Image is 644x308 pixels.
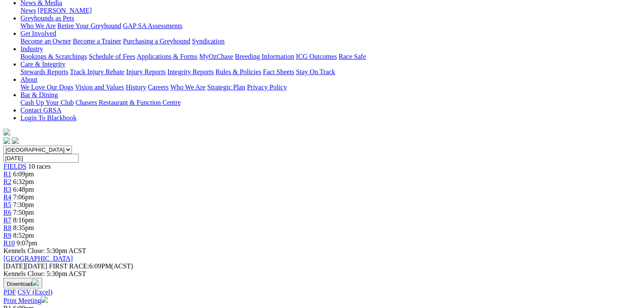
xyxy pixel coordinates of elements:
[3,170,11,178] a: R1
[20,107,61,114] a: Contact GRSA
[3,224,11,231] a: R8
[20,14,74,22] a: Greyhounds as Pets
[192,37,224,45] a: Syndication
[263,68,294,75] a: Fact Sheets
[338,53,366,60] a: Race Safe
[20,53,641,60] div: Industry
[41,296,48,303] img: printer.svg
[3,262,26,270] span: [DATE]
[73,37,121,45] a: Become a Trainer
[3,297,48,304] a: Print Meeting
[20,68,641,76] div: Care & Integrity
[70,68,124,75] a: Track Injury Rebate
[12,137,19,144] img: twitter.svg
[20,7,641,14] div: News & Media
[49,262,133,270] span: 6:09PM(ACST)
[247,83,287,91] a: Privacy Policy
[3,137,10,144] img: facebook.svg
[3,270,641,278] div: Kennels Close: 5:30pm ACST
[20,91,58,98] a: Bar & Dining
[13,170,34,178] span: 6:09pm
[20,68,68,75] a: Stewards Reports
[167,68,214,75] a: Integrity Reports
[20,22,56,29] a: Who We Are
[137,53,197,60] a: Applications & Forms
[170,83,206,91] a: Who We Are
[89,53,135,60] a: Schedule of Fees
[3,247,86,254] span: Kennels Close: 5:30pm ACST
[17,288,52,296] a: CSV (Excel)
[20,60,66,68] a: Care & Integrity
[207,83,245,91] a: Strategic Plan
[13,193,34,201] span: 7:06pm
[20,30,56,37] a: Get Involved
[57,22,121,29] a: Retire Your Greyhound
[296,68,335,75] a: Stay On Track
[3,186,11,193] a: R3
[20,7,36,14] a: News
[215,68,261,75] a: Rules & Policies
[3,278,42,288] button: Download
[20,53,87,60] a: Bookings & Scratchings
[20,37,71,45] a: Become an Owner
[3,239,15,247] a: R10
[3,163,26,170] a: FIELDS
[3,288,16,296] a: PDF
[13,209,34,216] span: 7:50pm
[32,279,39,286] img: download.svg
[3,178,11,185] a: R2
[49,262,89,270] span: FIRST RACE:
[3,232,11,239] a: R9
[13,224,34,231] span: 8:35pm
[75,83,124,91] a: Vision and Values
[148,83,169,91] a: Careers
[13,186,34,193] span: 6:48pm
[17,239,37,247] span: 9:07pm
[13,216,34,224] span: 8:16pm
[126,68,166,75] a: Injury Reports
[20,37,641,45] div: Get Involved
[123,37,190,45] a: Purchasing a Greyhound
[235,53,294,60] a: Breeding Information
[3,209,11,216] a: R6
[3,129,10,135] img: logo-grsa-white.png
[3,201,11,208] a: R5
[13,201,34,208] span: 7:30pm
[20,99,641,107] div: Bar & Dining
[3,288,641,296] div: Download
[199,53,233,60] a: MyOzChase
[37,7,92,14] a: [PERSON_NAME]
[3,216,11,224] a: R7
[3,255,73,262] a: [GEOGRAPHIC_DATA]
[296,53,337,60] a: ICG Outcomes
[13,178,34,185] span: 6:32pm
[28,163,51,170] span: 10 races
[3,262,47,270] span: [DATE]
[20,83,73,91] a: We Love Our Dogs
[13,232,34,239] span: 8:52pm
[123,22,183,29] a: GAP SA Assessments
[126,83,146,91] a: History
[20,99,74,106] a: Cash Up Your Club
[20,22,641,30] div: Greyhounds as Pets
[3,154,79,163] input: Select date
[20,76,37,83] a: About
[20,83,641,91] div: About
[3,193,11,201] a: R4
[75,99,180,106] a: Chasers Restaurant & Function Centre
[20,45,43,52] a: Industry
[20,114,77,121] a: Login To Blackbook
